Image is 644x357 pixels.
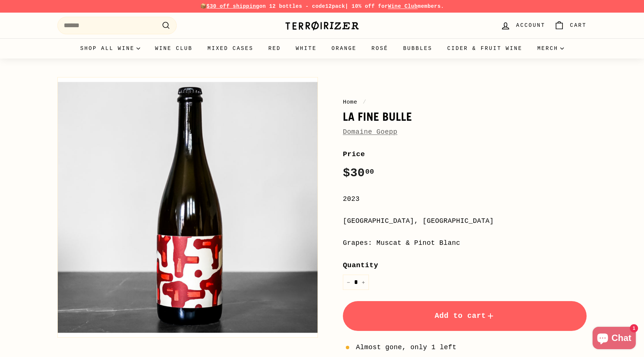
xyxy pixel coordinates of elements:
[148,38,200,59] a: Wine Club
[365,168,374,176] sup: 00
[530,38,571,59] summary: Merch
[261,38,288,59] a: Red
[388,3,418,9] a: Wine Club
[343,238,587,249] div: Grapes: Muscat & Pinot Blanc
[343,110,587,123] h1: La Fine Bulle
[42,38,602,59] div: Primary
[57,2,587,10] p: 📦 on 12 bottles - code | 10% off for members.
[440,38,530,59] a: Cider & Fruit Wine
[343,301,587,331] button: Add to cart
[435,312,495,320] span: Add to cart
[73,38,148,59] summary: Shop all wine
[324,38,364,59] a: Orange
[288,38,324,59] a: White
[343,128,397,136] a: Domaine Goepp
[343,260,587,271] label: Quantity
[325,3,345,9] strong: 12pack
[358,275,369,290] button: Increase item quantity by one
[516,21,545,29] span: Account
[396,38,440,59] a: Bubbles
[343,149,587,160] label: Price
[343,194,587,205] div: 2023
[550,15,591,37] a: Cart
[343,166,374,180] span: $30
[496,15,550,37] a: Account
[200,38,261,59] a: Mixed Cases
[343,216,587,227] div: [GEOGRAPHIC_DATA], [GEOGRAPHIC_DATA]
[343,98,587,107] nav: breadcrumbs
[361,99,368,105] span: /
[206,3,259,9] span: $30 off shipping
[364,38,396,59] a: Rosé
[343,275,354,290] button: Reduce item quantity by one
[570,21,587,29] span: Cart
[356,342,457,353] span: Almost gone, only 1 left
[343,275,369,290] input: quantity
[590,327,638,351] inbox-online-store-chat: Shopify online store chat
[343,99,357,105] a: Home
